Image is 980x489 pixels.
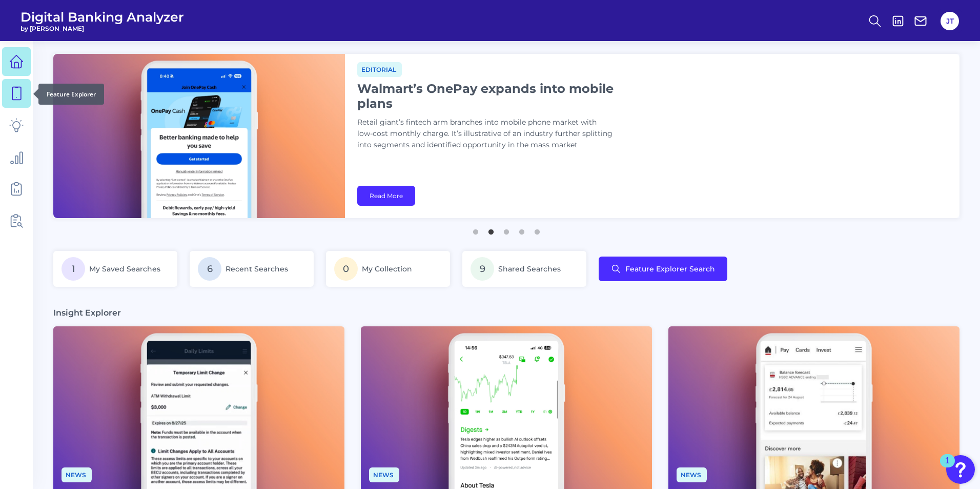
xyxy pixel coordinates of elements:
button: Open Resource Center, 1 new notification [946,455,975,484]
span: Shared Searches [498,264,561,273]
a: News [62,470,92,479]
div: 1 [945,461,950,474]
span: 9 [471,257,494,281]
span: News [369,467,399,482]
a: 6Recent Searches [190,251,314,287]
span: My Collection [362,264,412,273]
a: 0My Collection [326,251,450,287]
button: JT [941,12,959,30]
a: 1My Saved Searches [53,251,177,287]
button: Feature Explorer Search [599,257,727,281]
button: 4 [517,224,527,234]
span: My Saved Searches [89,264,160,273]
span: Editorial [357,62,402,77]
span: 0 [334,257,358,281]
span: by [PERSON_NAME] [21,25,184,32]
button: 1 [471,224,481,234]
h1: Walmart’s OnePay expands into mobile plans [357,81,614,111]
button: 3 [501,224,512,234]
span: 1 [62,257,85,281]
a: News [677,470,707,479]
h3: Insight Explorer [53,307,121,318]
span: News [677,467,707,482]
span: News [62,467,92,482]
p: Retail giant’s fintech arm branches into mobile phone market with low-cost monthly charge. It’s i... [357,117,614,151]
span: Feature Explorer Search [625,265,715,273]
span: 6 [198,257,221,281]
span: Recent Searches [226,264,288,273]
a: Editorial [357,64,402,74]
a: Read More [357,186,415,206]
img: bannerImg [53,54,345,218]
a: News [369,470,399,479]
span: Digital Banking Analyzer [21,9,184,25]
div: Feature Explorer [38,84,104,105]
button: 5 [532,224,542,234]
button: 2 [486,224,496,234]
a: 9Shared Searches [462,251,586,287]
